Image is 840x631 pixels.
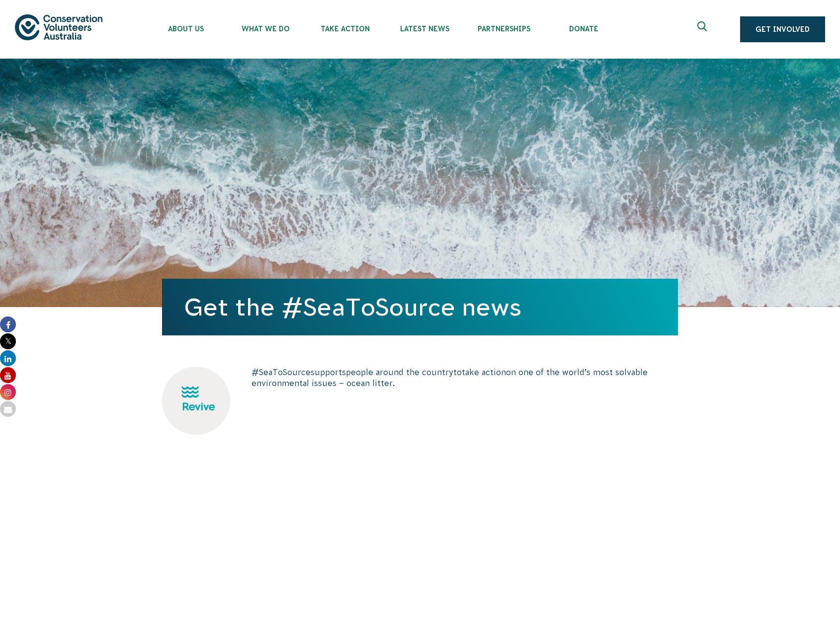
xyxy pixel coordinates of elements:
span: Latest News [385,25,464,33]
span: Take Action [305,25,385,33]
span: About Us [146,25,226,33]
span: What We Do [226,25,305,33]
span: #SeaToSource [252,368,311,377]
img: logo.svg [15,14,102,40]
img: Revive [162,367,230,435]
span: Partnerships [464,25,544,33]
a: Get Involved [740,16,825,42]
span: Donate [544,25,623,33]
button: Expand search box Close search box [691,17,715,41]
span: to [453,368,462,377]
span: take action [462,368,506,377]
h1: Get the #SeaToSource news [184,294,656,320]
span: people around the country [346,368,453,377]
span: Expand search box [697,21,710,37]
span: supports [311,368,346,377]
